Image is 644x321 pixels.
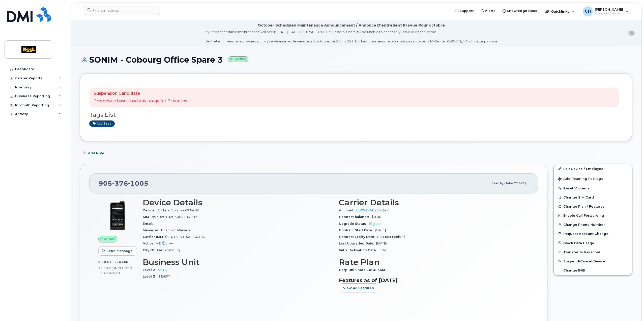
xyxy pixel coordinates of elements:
h3: Device Details [143,198,333,207]
span: Add Note [88,151,104,156]
span: View All Features [343,286,374,290]
button: Change Plan / Features [554,202,632,211]
a: 5713 [158,268,167,272]
button: Reset Voicemail [554,184,632,193]
span: Contract Expired [377,235,405,239]
span: Upgrade Status [339,222,369,226]
h1: SONIM - Cobourg Office Spare 3 [80,55,632,64]
span: Carrier IMEI [143,235,171,239]
span: Cobourg [165,248,180,252]
button: Block Data Usage [554,238,632,248]
span: Change Plan / Features [563,205,605,208]
h3: Business Unit [143,258,333,267]
span: — [169,241,173,245]
span: 015141005030106 [171,235,205,239]
span: included this month [98,266,132,275]
button: close notification [628,31,635,36]
span: — [155,222,158,226]
span: Active IMEI [143,241,169,245]
span: Last Upgraded Date [339,241,376,245]
span: 10.00 GB [98,266,114,270]
span: Level 3 [143,275,158,278]
span: [DATE] [375,228,386,232]
button: Change Phone Number [554,220,632,229]
span: Unknown Manager [161,228,192,232]
button: Transfer to Personal [554,248,632,257]
p: Suspension Candidate [94,91,187,96]
span: Initial Activation Date [339,248,379,252]
span: City Of Use [143,248,165,252]
button: Suspend/Cancel Device [554,257,632,266]
span: Manager [143,228,161,232]
h3: Features as of [DATE] [339,277,529,283]
span: 89302610203068194287 [152,215,197,219]
span: [DATE] [514,181,526,185]
span: [DATE] [376,241,387,245]
span: Last updated [491,181,514,185]
span: 376 [112,180,128,187]
a: Edit Device / Employee [554,164,632,173]
a: Add tags [89,120,115,127]
a: 0507145822 - Bell [356,208,388,212]
span: 1005 [128,180,149,187]
span: Level 2 [143,268,158,272]
span: 905 [99,180,149,187]
span: used [119,260,129,264]
span: Active [104,237,115,241]
h3: Tags List [89,112,623,118]
button: View All Features [339,283,378,292]
div: MyServe scheduled maintenance will occur [DATE][DATE] 8:00 PM - 10:00 PM Eastern. Users will be u... [204,30,498,44]
span: [DATE] [379,248,390,252]
button: Change SIM Card [554,193,632,202]
span: Corp Unl Share 10GB 36M [339,268,388,272]
h3: Rate Plan [339,258,529,267]
span: Eligible [369,222,381,226]
h3: Carrier Details [339,198,529,207]
p: This device hasn't had any usage for 7 months [94,98,187,104]
span: Contract Expiry Date [339,235,377,239]
div: October Scheduled Maintenance Announcement / Annonce D'entretient Prévue Pour octobre [258,23,445,28]
span: Send Message [106,249,133,253]
span: 0.00 Bytes [98,260,119,264]
span: Enable Call Forwarding [563,214,604,217]
button: Add Note [80,149,109,158]
button: Enable Call Forwarding [554,211,632,220]
span: Device [143,208,157,212]
span: Account [339,208,356,212]
span: $0.00 [371,215,381,219]
span: Android Sonim XP8 64GB [157,208,199,212]
span: Email [143,222,155,226]
img: image20231002-3703462-pts7pf.jpeg [102,201,133,231]
span: Contract balance [339,215,371,219]
a: IT DEPT [158,275,170,278]
button: Change IMEI [554,266,632,275]
span: Contract Start Date [339,228,375,232]
span: Add Roaming Package [558,177,603,182]
span: Suspend/Cancel Device [563,259,605,263]
span: SIM [143,215,152,219]
button: Send Message [98,246,137,256]
small: Active [228,56,248,62]
button: Add Roaming Package [554,173,632,184]
button: Request Account Change [554,229,632,238]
